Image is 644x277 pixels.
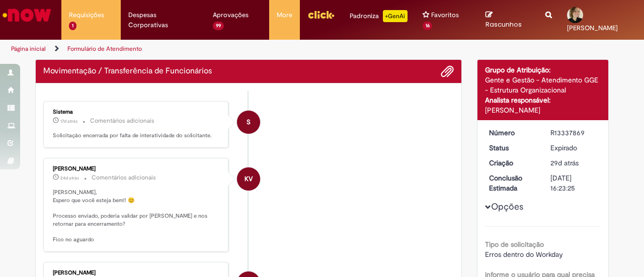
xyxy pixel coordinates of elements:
div: [PERSON_NAME] [485,105,601,115]
time: 04/08/2025 11:22:58 [60,175,79,181]
span: [PERSON_NAME] [567,24,618,32]
span: 1 [69,22,76,30]
div: Expirado [550,143,597,153]
span: Aprovações [213,10,249,20]
div: Grupo de Atribuição: [485,65,601,75]
time: 30/07/2025 14:23:22 [550,158,579,167]
p: [PERSON_NAME], Espero que você esteja bem!! 😊 Processo enviado, poderia validar por [PERSON_NAME]... [53,189,220,244]
div: R13337869 [550,128,597,138]
div: Padroniza [350,10,408,22]
span: 24d atrás [60,175,79,181]
div: 30/07/2025 14:23:22 [550,158,597,168]
a: Rascunhos [486,11,530,29]
span: Erros dentro do Workday [485,250,563,259]
span: S [247,110,251,134]
b: Tipo de solicitação [485,240,544,249]
div: Analista responsável: [485,95,601,105]
h2: Movimentação / Transferência de Funcionários Histórico de tíquete [43,67,212,76]
span: Rascunhos [486,20,522,29]
ul: Trilhas de página [8,40,422,58]
div: Karine Vieira [237,167,260,191]
img: ServiceNow [1,5,53,25]
span: Favoritos [431,10,459,20]
span: 29d atrás [550,158,579,167]
small: Comentários adicionais [90,117,154,125]
span: 17d atrás [60,118,77,124]
span: Despesas Corporativas [128,10,198,30]
div: Sistema [53,109,220,115]
small: Comentários adicionais [92,173,156,182]
dt: Criação [481,158,543,168]
span: 99 [213,22,224,30]
span: Requisições [69,10,104,20]
dt: Status [481,143,543,153]
dt: Número [481,128,543,138]
div: [PERSON_NAME] [53,270,220,276]
dt: Conclusão Estimada [481,173,543,193]
span: KV [245,167,253,191]
time: 12/08/2025 09:22:58 [60,118,77,124]
span: 16 [423,22,433,30]
div: Gente e Gestão - Atendimento GGE - Estrutura Organizacional [485,75,601,95]
a: Formulário de Atendimento [67,45,142,53]
img: click_logo_yellow_360x200.png [307,7,335,22]
p: Solicitação encerrada por falta de interatividade do solicitante. [53,132,220,140]
div: [DATE] 16:23:25 [550,173,597,193]
div: [PERSON_NAME] [53,166,220,172]
span: More [277,10,292,20]
a: Página inicial [11,45,46,53]
button: Adicionar anexos [441,65,454,78]
p: +GenAi [383,10,408,22]
div: System [237,111,260,134]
